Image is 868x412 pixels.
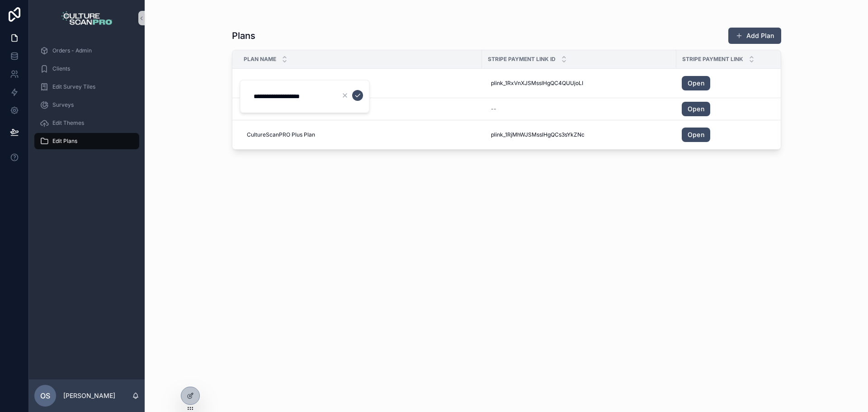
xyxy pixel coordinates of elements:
[34,115,139,131] a: Edit Themes
[243,128,476,142] a: CultureScanPRO Plus Plan
[52,65,70,72] span: Clients
[52,101,74,109] span: Surveys
[682,76,710,90] a: Open
[487,76,671,90] a: plink_1RxVnXJSMsslHgQC4QUUjoLI
[491,105,496,113] div: --
[52,137,77,145] span: Edit Plans
[491,131,585,138] span: plink_1RjMhWJSMsslHgQCs3sYkZNc
[61,11,113,25] img: App logo
[232,29,255,42] h1: Plans
[247,131,315,138] span: CultureScanPRO Plus Plan
[487,102,671,116] a: --
[682,102,789,116] a: Open
[40,390,50,401] span: OS
[29,36,145,161] div: scrollable content
[682,128,789,142] a: Open
[491,80,583,87] span: plink_1RxVnXJSMsslHgQC4QUUjoLI
[682,76,789,90] a: Open
[52,119,84,127] span: Edit Themes
[243,76,476,90] a: CultureScanPro Plan
[34,97,139,113] a: Surveys
[682,56,743,63] span: Stripe Payment Link
[34,61,139,77] a: Clients
[488,56,556,63] span: Stripe Payment Link ID
[487,128,671,142] a: plink_1RjMhWJSMsslHgQCs3sYkZNc
[34,43,139,59] a: Orders - Admin
[63,391,115,400] p: [PERSON_NAME]
[682,128,710,142] a: Open
[244,56,276,63] span: Plan Name
[682,102,710,116] a: Open
[34,133,139,149] a: Edit Plans
[52,47,92,54] span: Orders - Admin
[728,28,781,44] button: Add Plan
[52,83,95,90] span: Edit Survey Tiles
[34,79,139,95] a: Edit Survey Tiles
